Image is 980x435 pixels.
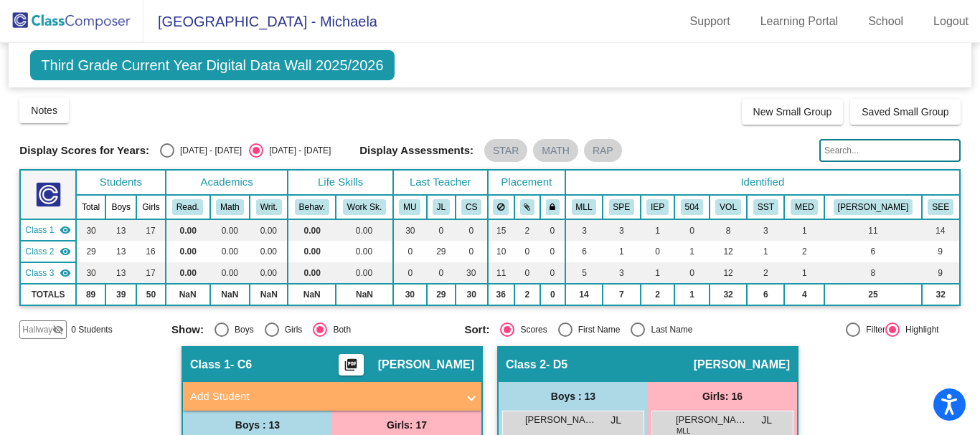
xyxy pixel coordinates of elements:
[172,199,204,215] button: Read.
[546,358,567,372] span: - D5
[230,358,252,372] span: - C6
[603,241,641,262] td: 1
[393,284,427,305] td: 30
[136,284,166,305] td: 50
[20,262,76,284] td: Carlee Smith - D6
[747,219,784,241] td: 3
[681,199,704,215] button: 504
[850,99,960,125] button: Saved Small Group
[171,323,204,336] span: Show:
[263,144,331,157] div: [DATE] - [DATE]
[52,324,64,335] mat-icon: visibility_off
[427,241,456,262] td: 29
[336,284,393,305] td: NaN
[456,262,488,284] td: 30
[747,262,784,284] td: 2
[456,219,488,241] td: 0
[819,139,961,162] input: Search...
[565,170,960,195] th: Identified
[753,199,778,215] button: SST
[183,382,481,411] mat-expansion-panel-header: Add Student
[359,144,473,157] span: Display Assessments:
[710,219,748,241] td: 8
[514,219,540,241] td: 2
[166,219,210,241] td: 0.00
[761,413,772,428] span: JL
[753,106,832,118] span: New Small Group
[288,170,392,195] th: Life Skills
[710,241,748,262] td: 12
[484,139,527,162] mat-chip: STAR
[433,199,450,215] button: JL
[540,219,565,241] td: 0
[674,241,709,262] td: 1
[747,195,784,219] th: SST Meeting or Care Team Referral
[136,262,166,284] td: 17
[105,284,136,305] td: 39
[20,241,76,262] td: Jessica Lanzafame - D5
[603,262,641,284] td: 3
[60,246,71,257] mat-icon: visibility
[674,219,709,241] td: 0
[456,195,488,219] th: Carlee Smith
[922,284,960,305] td: 32
[25,245,54,258] span: Class 2
[76,219,105,241] td: 30
[900,323,939,336] div: Highlight
[525,413,597,427] span: [PERSON_NAME]
[540,195,565,219] th: Keep with teacher
[784,284,824,305] td: 4
[336,241,393,262] td: 0.00
[857,10,915,33] a: School
[427,262,456,284] td: 0
[791,199,818,215] button: MED
[645,323,692,336] div: Last Name
[71,323,112,336] span: 0 Students
[565,195,603,219] th: Multilingual Language Learner
[393,195,427,219] th: Michaela Urias
[76,195,105,219] th: Total
[105,241,136,262] td: 13
[76,262,105,284] td: 30
[136,195,166,219] th: Girls
[105,195,136,219] th: Boys
[540,241,565,262] td: 0
[456,284,488,305] td: 30
[862,106,948,118] span: Saved Small Group
[229,323,254,336] div: Boys
[488,284,514,305] td: 36
[676,413,748,427] span: [PERSON_NAME]
[399,199,420,215] button: MU
[784,195,824,219] th: Medical Plan/Health Concerns
[922,219,960,241] td: 14
[674,195,709,219] th: 504 Plan
[210,241,250,262] td: 0.00
[279,323,303,336] div: Girls
[565,241,603,262] td: 6
[342,358,359,378] mat-icon: picture_as_pdf
[427,195,456,219] th: Jessica Lanzafame
[747,284,784,305] td: 6
[922,262,960,284] td: 9
[565,262,603,284] td: 5
[30,50,394,80] span: Third Grade Current Year Digital Data Wall 2025/2026
[499,382,648,411] div: Boys : 13
[514,284,540,305] td: 2
[464,323,489,336] span: Sort:
[174,144,242,157] div: [DATE] - [DATE]
[190,358,230,372] span: Class 1
[565,219,603,241] td: 3
[641,284,675,305] td: 2
[288,241,336,262] td: 0.00
[710,284,748,305] td: 32
[250,241,288,262] td: 0.00
[20,284,76,305] td: TOTALS
[136,241,166,262] td: 16
[488,195,514,219] th: Keep away students
[166,170,288,195] th: Academics
[19,97,69,123] button: Notes
[166,262,210,284] td: 0.00
[136,219,166,241] td: 17
[210,219,250,241] td: 0.00
[922,241,960,262] td: 9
